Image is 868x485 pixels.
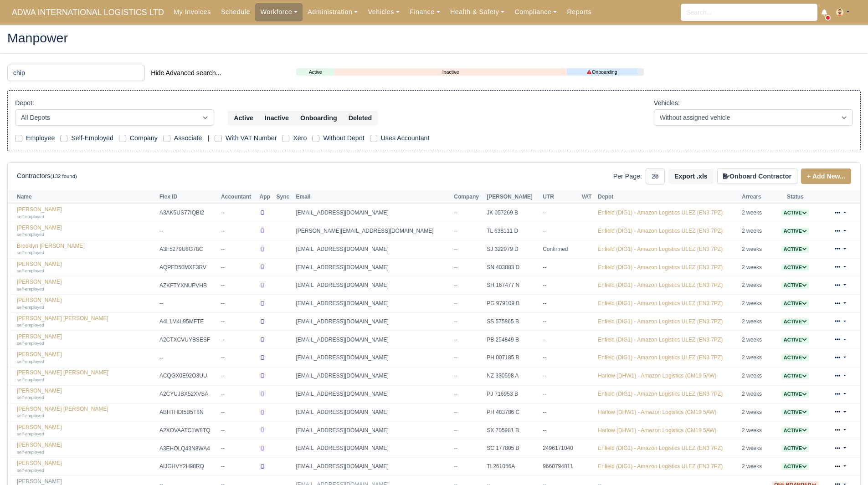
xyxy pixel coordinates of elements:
td: 2 weeks [740,367,767,385]
td: SJ 322979 D [484,240,540,258]
td: A2CYUJBX52XVSA [157,385,219,403]
a: Active [781,409,809,415]
a: [PERSON_NAME] [PERSON_NAME] self-employed [17,315,155,328]
td: A2CTXCVUYBSESF [157,331,219,349]
a: [PERSON_NAME] self-employed [17,225,155,238]
td: [EMAIL_ADDRESS][DOMAIN_NAME] [294,403,452,421]
td: 2496171040 [540,439,579,458]
a: Enfield (DIG1) - Amazon Logistics ULEZ (EN3 7PZ) [598,354,723,361]
td: SS 575865 B [484,312,540,331]
label: Uses Accountant [381,133,430,143]
button: Hide Advanced search... [145,65,227,81]
td: A2XOVAATC1W8TQ [157,421,219,439]
a: Onboarding [567,68,637,76]
button: Active [228,110,259,126]
label: Employee [26,133,55,143]
a: Active [781,300,809,306]
td: PH 007185 B [484,349,540,367]
a: Enfield (DIG1) - Amazon Logistics ULEZ (EN3 7PZ) [598,228,723,234]
a: Active [781,445,809,451]
span: Active [781,228,809,235]
a: Inactive [334,68,567,76]
span: Active [781,445,809,452]
div: + Add New... [797,168,851,184]
small: self-employed [17,286,44,291]
span: | [207,134,209,142]
a: Finance [405,3,445,21]
small: self-employed [17,268,44,273]
a: Active [781,246,809,252]
label: Company [130,133,158,143]
span: -- [454,318,457,325]
td: [EMAIL_ADDRESS][DOMAIN_NAME] [294,295,452,313]
small: self-employed [17,431,44,436]
td: -- [540,258,579,276]
a: [PERSON_NAME] [PERSON_NAME] self-employed [17,369,155,383]
span: -- [454,209,457,216]
span: -- [454,373,457,379]
td: -- [157,295,219,313]
label: Self-Employed [71,133,113,143]
small: self-employed [17,377,44,382]
span: Active [781,246,809,253]
td: -- [219,240,257,258]
span: Active [781,282,809,289]
td: PH 483786 C [484,403,540,421]
td: A3EHOLQ43N8WA4 [157,439,219,458]
span: -- [454,391,457,397]
a: [PERSON_NAME] self-employed [17,351,155,364]
td: -- [540,312,579,331]
td: [EMAIL_ADDRESS][DOMAIN_NAME] [294,349,452,367]
td: AIJGHVY2H98RQ [157,458,219,476]
a: Active [781,354,809,361]
a: Active [781,318,809,325]
a: Enfield (DIG1) - Amazon Logistics ULEZ (EN3 7PZ) [598,318,723,325]
a: [PERSON_NAME] self-employed [17,424,155,437]
td: -- [219,276,257,295]
td: -- [540,222,579,240]
a: Active [781,209,809,216]
td: 2 weeks [740,331,767,349]
a: [PERSON_NAME] self-employed [17,333,155,347]
a: Enfield (DIG1) - Amazon Logistics ULEZ (EN3 7PZ) [598,300,723,306]
label: Vehicles: [654,98,680,108]
a: Harlow (DHW1) - Amazon Logistics (CM19 5AW) [598,427,716,434]
a: Active [781,373,809,379]
td: A3AK5US77IQBI2 [157,204,219,222]
a: ADWA INTERNATIONAL LOGISTICS LTD [7,4,169,21]
a: Compliance [509,3,562,21]
a: + Add New... [801,168,851,184]
td: SH 167477 N [484,276,540,295]
a: [PERSON_NAME] self-employed [17,388,155,401]
td: [EMAIL_ADDRESS][DOMAIN_NAME] [294,331,452,349]
td: 2 weeks [740,439,767,458]
td: SN 403883 D [484,258,540,276]
span: Active [781,463,809,470]
span: -- [454,409,457,415]
a: [PERSON_NAME] self-employed [17,442,155,455]
td: -- [157,222,219,240]
a: [PERSON_NAME] self-employed [17,206,155,220]
input: Search (by name, email, transporter id) ... [7,65,145,81]
td: [EMAIL_ADDRESS][DOMAIN_NAME] [294,367,452,385]
td: 9660794811 [540,458,579,476]
th: Arrears [740,190,767,204]
label: Without Depot [323,133,364,143]
small: self-employed [17,413,44,418]
a: Active [781,391,809,397]
label: With VAT Number [226,133,277,143]
th: [PERSON_NAME] [484,190,540,204]
td: [EMAIL_ADDRESS][DOMAIN_NAME] [294,458,452,476]
td: -- [219,385,257,403]
td: Confirmed [540,240,579,258]
span: -- [454,337,457,343]
a: Enfield (DIG1) - Amazon Logistics ULEZ (EN3 7PZ) [598,337,723,343]
label: Xero [293,133,307,143]
a: [PERSON_NAME] self-employed [17,460,155,473]
small: self-employed [17,359,44,364]
td: A3F5279U8G78C [157,240,219,258]
td: AQPFD50MXF3RV [157,258,219,276]
td: [EMAIL_ADDRESS][DOMAIN_NAME] [294,240,452,258]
